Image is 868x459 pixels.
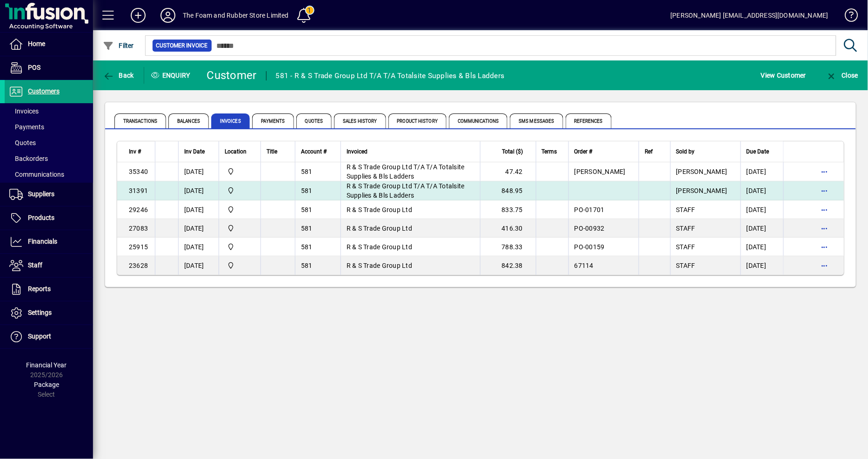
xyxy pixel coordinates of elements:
div: Ref [645,146,664,157]
td: 788.33 [480,238,536,256]
span: Suppliers [28,190,54,198]
span: Transactions [114,113,166,128]
span: 23628 [129,262,148,269]
span: [PERSON_NAME] [574,168,626,175]
button: Add [123,7,153,24]
a: Quotes [5,135,93,151]
span: STAFF [676,243,695,251]
a: Backorders [5,151,93,166]
span: [PERSON_NAME] [676,187,728,194]
a: POS [5,56,93,80]
span: 581 [301,187,313,194]
td: [DATE] [178,238,219,256]
span: SMS Messages [510,113,563,128]
button: More options [817,258,832,273]
a: Payments [5,119,93,135]
td: [DATE] [178,219,219,238]
span: Order # [574,146,593,157]
a: Products [5,206,93,230]
span: Payments [9,123,44,131]
span: Back [103,72,134,79]
span: 581 [301,206,313,213]
td: [DATE] [741,181,783,200]
span: Invoices [9,107,39,115]
span: Reports [28,285,51,293]
a: Settings [5,301,93,325]
span: PO-00932 [574,225,605,232]
span: Product History [388,113,447,128]
span: Terms [542,146,557,157]
span: Financial Year [27,361,67,369]
td: [DATE] [741,238,783,256]
app-page-header-button: Close enquiry [816,67,868,84]
span: Support [28,333,51,340]
span: References [566,113,612,128]
span: 67114 [574,262,594,269]
app-page-header-button: Back [93,67,144,84]
button: Profile [153,7,183,24]
span: Close [826,72,858,79]
span: 25915 [129,243,148,251]
span: 29246 [129,206,148,213]
div: Inv Date [184,146,213,157]
a: Financials [5,230,93,253]
div: Invoiced [347,146,474,157]
td: 416.30 [480,219,536,238]
div: Order # [574,146,633,157]
span: PO-00159 [574,243,605,251]
span: Foam & Rubber Store [225,223,255,233]
span: Inv Date [184,146,205,157]
td: 833.75 [480,200,536,219]
div: [PERSON_NAME] [EMAIL_ADDRESS][DOMAIN_NAME] [671,8,828,23]
span: Filter [103,42,134,49]
td: [DATE] [178,181,219,200]
span: Balances [168,113,209,128]
span: Products [28,214,54,221]
td: [DATE] [178,162,219,181]
span: Financials [28,238,57,245]
span: Title [267,146,277,157]
span: Foam & Rubber Store [225,242,255,252]
span: Communications [9,171,64,178]
span: Home [28,40,45,47]
span: 581 [301,243,313,251]
span: Foam & Rubber Store [225,186,255,196]
td: [DATE] [178,256,219,275]
span: R & S Trade Group Ltd [347,206,412,213]
span: R & S Trade Group Ltd [347,225,412,232]
span: STAFF [676,262,695,269]
button: More options [817,221,832,236]
span: Package [34,381,59,388]
div: Total ($) [486,146,531,157]
span: POS [28,64,40,71]
div: Location [225,146,255,157]
a: Staff [5,254,93,277]
div: Sold by [676,146,735,157]
a: Suppliers [5,183,93,206]
span: Communications [449,113,507,128]
div: 581 - R & S Trade Group Ltd T/A T/A Totalsite Supplies & Bls Ladders [276,68,505,83]
span: View Customer [761,68,806,83]
span: Customer Invoice [156,41,208,50]
div: Inv # [129,146,149,157]
span: Settings [28,309,52,316]
span: Location [225,146,247,157]
td: [DATE] [178,200,219,219]
div: The Foam and Rubber Store Limited [183,8,289,23]
span: [PERSON_NAME] [676,168,728,175]
span: Foam & Rubber Store [225,166,255,177]
a: Invoices [5,103,93,119]
span: 35340 [129,168,148,175]
span: Foam & Rubber Store [225,205,255,215]
span: Sold by [676,146,695,157]
span: STAFF [676,225,695,232]
span: 27083 [129,225,148,232]
div: Enquiry [144,68,200,83]
a: Support [5,325,93,348]
span: Due Date [747,146,769,157]
span: Staff [28,261,42,269]
span: STAFF [676,206,695,213]
button: Close [823,67,861,84]
button: More options [817,183,832,198]
span: Sales History [334,113,386,128]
